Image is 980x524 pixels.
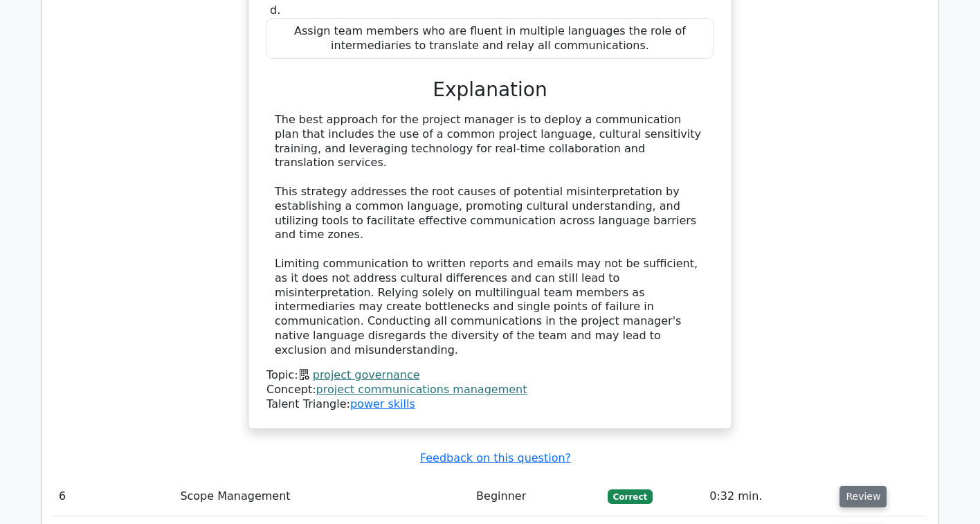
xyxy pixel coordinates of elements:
[270,3,280,17] span: d.
[313,368,420,381] a: project governance
[608,489,653,503] span: Correct
[266,368,714,383] div: Topic:
[266,368,714,411] div: Talent Triangle:
[266,383,714,397] div: Concept:
[53,477,174,516] td: 6
[704,477,834,516] td: 0:32 min.
[471,477,602,516] td: Beginner
[174,477,471,516] td: Scope Management
[420,451,571,464] a: Feedback on this question?
[316,383,527,396] a: project communications management
[275,113,705,358] div: The best approach for the project manager is to deploy a communication plan that includes the use...
[266,18,714,60] div: Assign team members who are fluent in multiple languages the role of intermediaries to translate ...
[275,78,705,102] h3: Explanation
[840,486,887,507] button: Review
[350,397,415,410] a: power skills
